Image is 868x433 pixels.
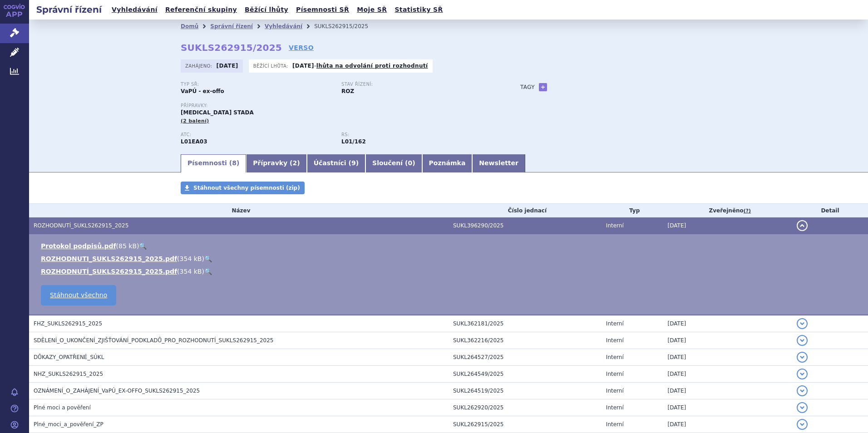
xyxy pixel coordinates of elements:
span: Plné moci a pověření [34,404,91,411]
td: [DATE] [663,399,792,416]
th: Název [29,204,449,217]
a: VERSO [289,43,314,52]
th: Detail [792,204,868,217]
span: OZNÁMENÍ_O_ZAHÁJENÍ_VaPÚ_EX-OFFO_SUKLS262915_2025 [34,388,200,394]
li: ( ) [41,241,859,251]
a: 🔍 [204,255,212,262]
span: 2 [293,159,297,167]
a: Přípravky (2) [246,154,306,172]
span: 85 kB [118,242,137,250]
th: Číslo jednací [449,204,602,217]
span: (2 balení) [181,118,209,124]
span: ROZHODNUTÍ_SUKLS262915_2025 [34,222,128,229]
span: 0 [408,159,412,167]
button: detail [797,352,808,363]
li: SUKLS262915/2025 [314,20,380,33]
a: 🔍 [204,268,212,275]
span: Zahájeno: [185,62,214,69]
td: SUKL362181/2025 [449,315,602,332]
button: detail [797,335,808,346]
span: Interní [606,404,624,411]
p: RS: [341,132,493,138]
a: Moje SŘ [354,4,390,16]
a: + [539,83,547,91]
td: SUKL264549/2025 [449,366,602,383]
strong: VaPÚ - ex-offo [181,88,224,94]
a: Sloučení (0) [365,154,422,172]
span: Interní [606,421,624,428]
li: ( ) [41,267,859,276]
h3: Tagy [520,82,535,93]
a: ROZHODNUTÍ_SUKLS262915_2025.pdf [41,268,177,275]
td: [DATE] [663,366,792,383]
li: ( ) [41,254,859,263]
span: SDĚLENÍ_O_UKONČENÍ_ZJIŠŤOVÁNÍ_PODKLADŮ_PRO_ROZHODNUTÍ_SUKLS262915_2025 [34,337,273,344]
button: detail [797,220,808,231]
td: SUKL262920/2025 [449,399,602,416]
a: Statistiky SŘ [392,4,445,16]
td: SUKL264519/2025 [449,383,602,399]
button: detail [797,369,808,379]
p: ATC: [181,132,332,138]
th: Zveřejněno [663,204,792,217]
a: Protokol podpisů.pdf [41,242,116,250]
p: - [292,62,428,69]
strong: nilotinib [341,138,366,145]
a: Newsletter [472,154,525,172]
a: Domů [181,23,198,30]
strong: SUKLS262915/2025 [181,42,282,53]
strong: [DATE] [217,63,238,69]
a: Písemnosti SŘ [293,4,352,16]
span: FHZ_SUKLS262915_2025 [34,320,102,327]
a: Běžící lhůty [242,4,291,16]
td: SUKL396290/2025 [449,217,602,234]
a: ROZHODNUTI_SUKLS262915_2025.pdf [41,255,177,262]
td: SUKL264527/2025 [449,349,602,366]
a: Vyhledávání [109,4,160,16]
span: [MEDICAL_DATA] STADA [181,109,254,116]
a: Stáhnout všechny písemnosti (zip) [181,182,305,194]
span: Stáhnout všechny písemnosti (zip) [193,185,300,191]
span: Interní [606,222,624,229]
p: Typ SŘ: [181,82,332,87]
a: 🔍 [139,242,147,250]
a: Stáhnout všechno [41,285,116,305]
a: Poznámka [422,154,473,172]
button: detail [797,402,808,413]
span: 354 kB [180,255,202,262]
span: 9 [351,159,356,167]
span: Plné_moci_a_pověření_ZP [34,421,104,428]
strong: ROZ [341,88,354,94]
a: Správní řízení [210,23,253,30]
span: Interní [606,354,624,360]
abbr: (?) [744,208,751,214]
a: Písemnosti (8) [181,154,246,172]
h2: Správní řízení [29,3,109,16]
a: Referenční skupiny [163,4,240,16]
strong: [DATE] [292,63,314,69]
a: lhůta na odvolání proti rozhodnutí [316,63,428,69]
span: Interní [606,320,624,327]
p: Stav řízení: [341,82,493,87]
p: Přípravky: [181,103,502,108]
a: Vyhledávání [265,23,302,30]
span: NHZ_SUKLS262915_2025 [34,371,103,377]
button: detail [797,385,808,396]
span: 354 kB [180,268,202,275]
td: SUKL262915/2025 [449,416,602,433]
span: Běžící lhůta: [253,62,290,69]
a: Účastníci (9) [307,154,365,172]
strong: NILOTINIB [181,138,207,145]
span: DŮKAZY_OPATŘENÉ_SÚKL [34,354,104,360]
button: detail [797,419,808,430]
button: detail [797,318,808,329]
span: 8 [232,159,237,167]
td: [DATE] [663,315,792,332]
td: [DATE] [663,416,792,433]
span: Interní [606,388,624,394]
span: Interní [606,371,624,377]
td: [DATE] [663,383,792,399]
td: [DATE] [663,349,792,366]
td: SUKL362216/2025 [449,332,602,349]
th: Typ [602,204,663,217]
